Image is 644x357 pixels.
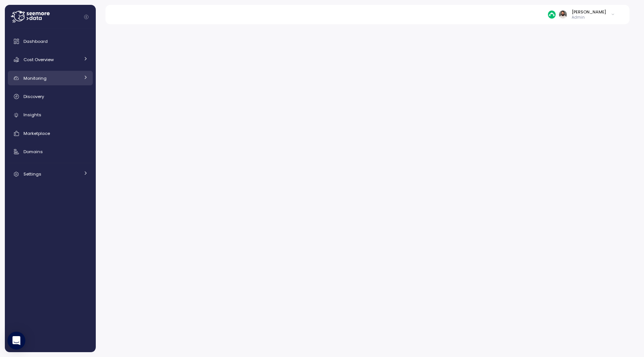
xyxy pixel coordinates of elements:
a: Marketplace [8,126,93,141]
span: Settings [23,171,41,177]
p: Admin [572,15,606,20]
img: 687cba7b7af778e9efcde14e.PNG [548,10,556,18]
a: Cost Overview [8,52,93,67]
a: Monitoring [8,71,93,86]
div: [PERSON_NAME] [572,9,606,15]
button: Collapse navigation [82,14,91,20]
div: Open Intercom Messenger [7,332,25,350]
span: Dashboard [23,38,48,44]
span: Cost Overview [23,57,54,63]
a: Discovery [8,89,93,104]
a: Settings [8,167,93,181]
span: Discovery [23,94,44,99]
span: Insights [23,112,41,118]
a: Insights [8,108,93,123]
img: ACg8ocLskjvUhBDgxtSFCRx4ztb74ewwa1VrVEuDBD_Ho1mrTsQB-QE=s96-c [559,10,567,18]
span: Monitoring [23,75,47,81]
a: Dashboard [8,34,93,49]
span: Domains [23,149,43,155]
span: Marketplace [23,130,50,136]
a: Domains [8,144,93,159]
